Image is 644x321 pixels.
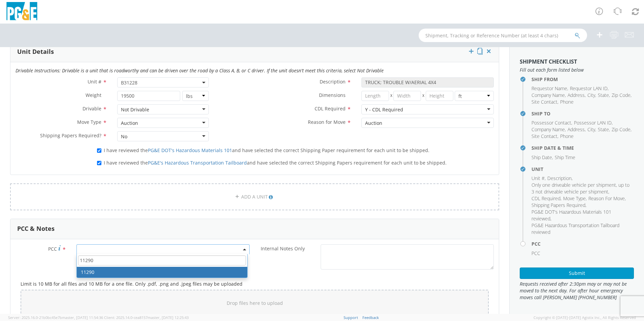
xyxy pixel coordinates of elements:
[532,92,565,98] span: Company Name
[560,99,574,105] span: Phone
[532,195,560,202] span: CDL Required
[532,241,634,246] h4: PCC
[598,92,610,99] li: ,
[612,92,632,99] li: ,
[520,267,634,279] button: Submit
[570,85,609,92] li: ,
[532,126,566,133] li: ,
[5,2,39,22] img: pge-logo-06675f144f4cfa6a6814.png
[77,119,101,125] span: Move Type
[121,79,205,86] span: B31228
[587,92,595,98] span: City
[308,119,346,125] span: Reason for Move
[104,147,429,153] span: I have reviewed the and have selected the correct Shipping Paper requirement for each unit to be ...
[534,315,636,320] span: Copyright © [DATE]-[DATE] Agistix Inc., All Rights Reserved
[532,85,567,92] span: Requestor Name
[320,78,346,85] span: Description
[563,195,586,202] span: Move Type
[587,126,596,133] li: ,
[104,159,447,166] span: I have reviewed the and have selected the correct Shipping Papers requirement for each unit to be...
[598,126,610,133] li: ,
[568,92,585,98] span: Address
[389,91,394,101] span: X
[97,161,101,165] input: I have reviewed thePG&E's Hazardous Transportation Tailboardand have selected the correct Shippin...
[532,154,553,161] li: ,
[568,126,585,133] span: Address
[560,133,574,139] span: Phone
[426,91,453,101] input: Height
[532,99,558,105] li: ,
[568,92,586,99] li: ,
[532,126,565,133] span: Company Name
[520,281,634,301] span: Requests received after 2:30pm may or may not be moved to the next day. For after hour emergency ...
[48,246,57,252] span: PCC
[86,92,101,98] span: Weight
[563,195,587,202] li: ,
[574,119,612,126] span: Possessor LAN ID
[612,92,631,98] span: Zip Code
[532,77,634,82] h4: Ship From
[315,105,346,112] span: CDL Required
[568,126,586,133] li: ,
[121,106,149,113] div: Not Drivable
[532,167,634,172] h4: Unit
[587,92,596,99] li: ,
[97,148,101,153] input: I have reviewed thePG&E DOT's Hazardous Materials 101and have selected the correct Shipping Paper...
[574,119,613,126] li: ,
[532,133,558,140] li: ,
[598,126,609,133] span: State
[587,126,595,133] span: City
[362,315,379,320] a: Feedback
[532,209,611,222] span: PG&E DOT's Hazardous Materials 101 reviewed
[532,209,632,222] li: ,
[532,222,619,235] span: PG&E Hazardous Transportation Tailboard reviewed
[62,315,103,320] span: master, [DATE] 11:54:36
[227,300,283,306] span: Drop files here to upload
[532,111,634,116] h4: Ship To
[77,267,247,278] li: 11290
[532,99,557,105] span: Site Contact
[88,78,101,85] span: Unit #
[532,119,571,126] span: Possessor Contact
[532,92,566,99] li: ,
[40,132,101,139] span: Shipping Papers Required?
[612,126,632,133] li: ,
[532,182,632,195] li: ,
[148,159,247,166] a: PG&E's Hazardous Transportation Tailboard
[520,67,634,73] span: Fill out each form listed below
[532,85,568,92] li: ,
[10,183,499,210] a: ADD A UNIT
[8,315,103,320] span: Server: 2025.16.0-21b0bc45e7b
[15,67,384,74] i: Drivable Instructions: Drivable is a unit that is roadworthy and can be driven over the road by a...
[361,91,389,101] input: Length
[319,92,346,98] span: Dimensions
[17,225,55,232] h3: PCC & Notes
[393,91,421,101] input: Width
[21,281,489,286] h5: Limit is 10 MB for all files and 10 MB for a one file. Only .pdf, .png and .jpeg files may be upl...
[532,202,585,208] span: Shipping Papers Required
[588,195,626,202] li: ,
[547,175,572,181] span: Description
[344,315,358,320] a: Support
[612,126,631,133] span: Zip Code
[532,133,557,139] span: Site Contact
[520,58,577,65] strong: Shipment Checklist
[570,85,608,92] span: Requestor LAN ID
[148,147,232,153] a: PG&E DOT's Hazardous Materials 101
[261,245,305,252] span: Internal Notes Only
[421,91,426,101] span: X
[532,250,540,256] span: PCC
[104,315,189,320] span: Client: 2025.14.0-cea8157
[588,195,625,202] span: Reason For Move
[532,202,586,209] li: ,
[555,154,575,160] span: Ship Time
[17,48,54,55] h3: Unit Details
[148,315,189,320] span: master, [DATE] 12:25:43
[532,175,545,181] span: Unit #
[117,77,209,87] span: B31228
[365,120,382,127] div: Auction
[83,105,101,112] span: Drivable
[121,120,138,127] div: Auction
[532,182,630,195] span: Only one driveable vehicle per shipment, up to 3 not driveable vehicle per shipment
[532,145,634,150] h4: Ship Date & Time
